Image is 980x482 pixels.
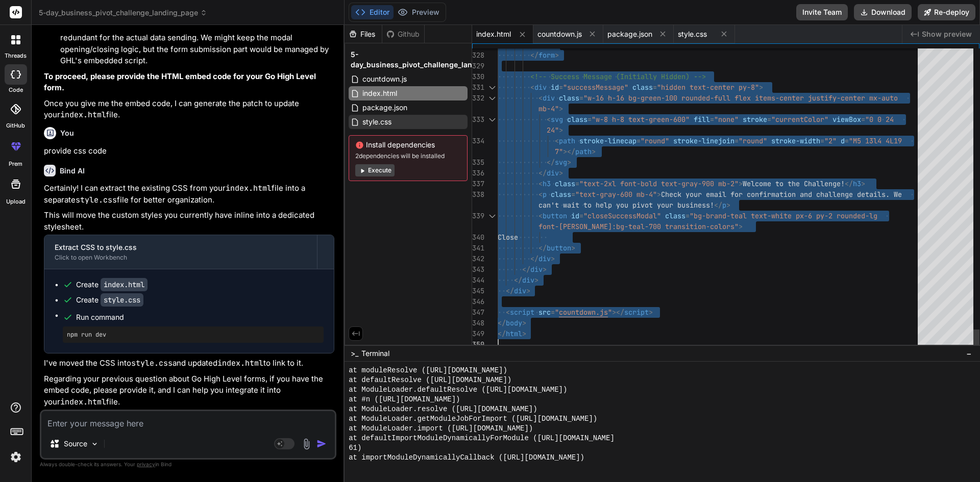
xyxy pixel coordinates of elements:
span: > [739,179,743,188]
div: 332 [472,93,484,104]
span: = [820,136,824,145]
span: d [841,136,845,145]
span: fill [694,115,710,124]
h6: You [60,128,74,138]
span: = [571,190,575,199]
span: "round" [739,136,767,145]
span: > [559,104,563,113]
div: Files [345,29,382,39]
span: 2 dependencies will be installed [355,152,461,160]
span: = [710,115,714,124]
span: stroke-linejoin [673,136,734,145]
div: 344 [472,275,484,286]
span: </ [538,168,547,177]
div: 335 [472,157,484,168]
code: index.html [226,183,272,193]
span: id [571,211,579,220]
span: > [567,158,571,167]
span: src [538,308,551,317]
button: Download [854,4,912,20]
span: > [657,190,661,199]
span: Welcome to the Challenge! [743,179,845,188]
span: font-[PERSON_NAME]:bg-teal-700 transition-colors" [538,222,739,231]
label: GitHub [6,121,25,130]
div: 347 [472,307,484,318]
span: div [530,265,543,274]
span: > [571,243,575,252]
span: Check your email for confirmation and challenge de [661,190,865,199]
span: "w-8 h-8 text-green-600" [592,115,690,124]
span: index.html [476,29,511,39]
span: div [538,254,551,263]
span: stroke [743,115,767,124]
span: > [649,308,653,317]
span: − [966,348,972,359]
span: stroke-width [771,136,820,145]
div: 339 [472,211,484,221]
p: I've moved the CSS into and updated to link to it. [44,358,334,369]
img: Pick Models [90,440,99,448]
div: 331 [472,82,484,93]
span: "0 0 24 [865,115,894,124]
span: "none" [714,115,739,124]
img: icon [316,439,327,449]
span: class [559,93,579,103]
span: class [665,211,685,220]
span: = [579,93,583,103]
span: "closeSuccessModal" [583,211,661,220]
div: Github [382,29,424,39]
span: class [632,83,653,92]
span: div [522,275,534,285]
span: = [636,136,641,145]
span: > [861,179,865,188]
div: 345 [472,286,484,296]
span: "w-16 h-16 bg-green-100 rounded-full flex items-ce [583,93,788,103]
span: form [538,50,555,60]
span: = [685,211,690,220]
span: </ [506,286,514,295]
span: " [608,308,612,317]
span: stroke-linecap [579,136,636,145]
span: at ModuleLoader.import ([URL][DOMAIN_NAME]) [349,424,533,434]
span: p [722,200,726,210]
span: < [547,115,551,124]
span: index.html [361,87,398,99]
img: settings [7,448,24,466]
span: div [547,168,559,177]
span: "text-gray-600 mb-4" [575,190,657,199]
span: nter justify-center mx-auto [788,93,898,103]
span: 24" [547,125,559,135]
span: < [538,190,543,199]
button: Execute [355,164,395,176]
span: </ [498,318,506,327]
span: button [547,243,571,252]
span: privacy [137,461,155,467]
span: Close [498,233,518,242]
span: = [579,211,583,220]
span: </ [514,275,522,285]
span: < [538,93,543,103]
span: tails. We [865,190,902,199]
div: 342 [472,253,484,264]
div: Create [76,280,148,290]
div: 343 [472,264,484,275]
span: = [861,115,865,124]
span: > [739,222,743,231]
div: 330 [472,71,484,82]
button: Extract CSS to style.cssClick to open Workbench [44,235,317,269]
button: Re-deploy [918,4,975,20]
span: = [587,115,592,124]
span: = [653,83,657,92]
span: = [551,308,555,317]
div: Click to collapse the range. [485,82,499,93]
strong: To proceed, please provide the HTML embed code for your Go High Level form. [44,71,318,93]
div: 338 [472,189,484,200]
span: </ [498,329,506,338]
span: class [551,190,571,199]
div: Click to open Workbench [55,253,307,262]
div: 334 [472,136,484,146]
span: p [543,190,547,199]
p: provide css code [44,145,334,157]
span: >_ [351,348,358,359]
span: "round" [641,136,669,145]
